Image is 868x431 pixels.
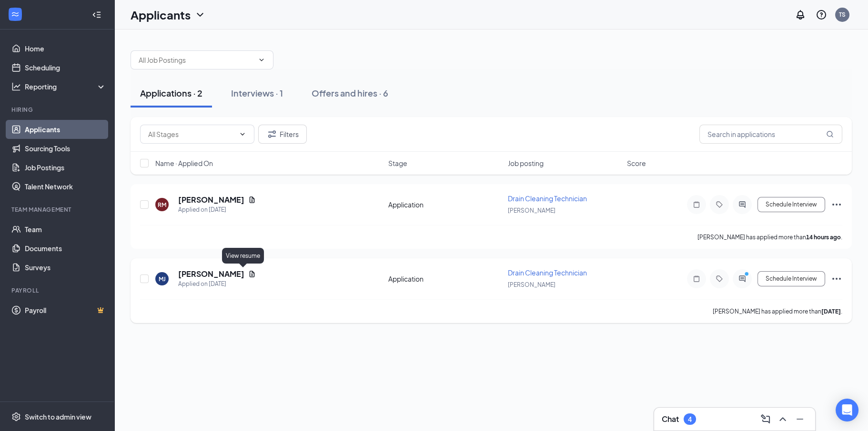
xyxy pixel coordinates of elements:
[178,195,244,205] h5: [PERSON_NAME]
[737,201,748,208] svg: ActiveChat
[159,275,166,283] div: MJ
[25,412,91,421] div: Switch to admin view
[821,308,841,315] b: [DATE]
[758,411,773,427] button: ComposeMessage
[248,196,256,204] svg: Document
[826,130,834,138] svg: MagnifyingGlass
[691,275,702,283] svg: Note
[222,248,264,264] div: View resume
[742,271,754,279] svg: PrimaryDot
[25,177,106,196] a: Talent Network
[691,201,702,208] svg: Note
[239,130,246,138] svg: ChevronDown
[792,411,807,427] button: Minimize
[248,270,256,278] svg: Document
[388,158,407,168] span: Stage
[806,234,841,241] b: 14 hours ago
[92,10,101,20] svg: Collapse
[139,55,254,65] input: All Job Postings
[760,413,771,425] svg: ComposeMessage
[131,7,191,23] h1: Applicants
[757,271,825,286] button: Schedule Interview
[25,139,106,158] a: Sourcing Tools
[508,281,555,288] span: [PERSON_NAME]
[25,158,106,177] a: Job Postings
[140,87,202,99] div: Applications · 2
[266,128,278,140] svg: Filter
[713,307,842,315] p: [PERSON_NAME] has applied more than .
[795,9,806,20] svg: Notifications
[231,87,283,99] div: Interviews · 1
[388,200,502,209] div: Application
[777,413,788,425] svg: ChevronUp
[388,274,502,284] div: Application
[508,158,544,168] span: Job posting
[194,9,206,20] svg: ChevronDown
[25,239,106,258] a: Documents
[757,197,825,212] button: Schedule Interview
[10,10,20,19] svg: WorkstreamLogo
[258,56,265,64] svg: ChevronDown
[775,411,790,427] button: ChevronUp
[258,125,307,144] button: Filter Filters
[178,205,256,215] div: Applied on [DATE]
[714,201,725,208] svg: Tag
[714,275,725,283] svg: Tag
[11,206,104,214] div: Team Management
[816,9,827,20] svg: QuestionInfo
[508,194,587,203] span: Drain Cleaning Technician
[627,158,646,168] span: Score
[148,129,235,139] input: All Stages
[25,258,106,277] a: Surveys
[697,233,842,241] p: [PERSON_NAME] has applied more than .
[25,220,106,239] a: Team
[508,268,587,277] span: Drain Cleaning Technician
[11,82,21,91] svg: Analysis
[25,120,106,139] a: Applicants
[831,199,842,210] svg: Ellipses
[25,58,106,77] a: Scheduling
[737,275,748,283] svg: ActiveChat
[839,10,846,19] div: TS
[688,415,692,423] div: 4
[699,125,842,144] input: Search in applications
[11,412,21,421] svg: Settings
[508,207,555,214] span: [PERSON_NAME]
[25,39,106,58] a: Home
[11,106,104,114] div: Hiring
[794,413,806,425] svg: Minimize
[158,201,166,209] div: RM
[178,269,244,279] h5: [PERSON_NAME]
[831,273,842,284] svg: Ellipses
[662,414,679,424] h3: Chat
[836,399,858,421] div: Open Intercom Messenger
[11,286,104,294] div: Payroll
[312,87,388,99] div: Offers and hires · 6
[25,301,106,320] a: PayrollCrown
[155,158,213,168] span: Name · Applied On
[178,279,256,289] div: Applied on [DATE]
[25,82,107,91] div: Reporting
